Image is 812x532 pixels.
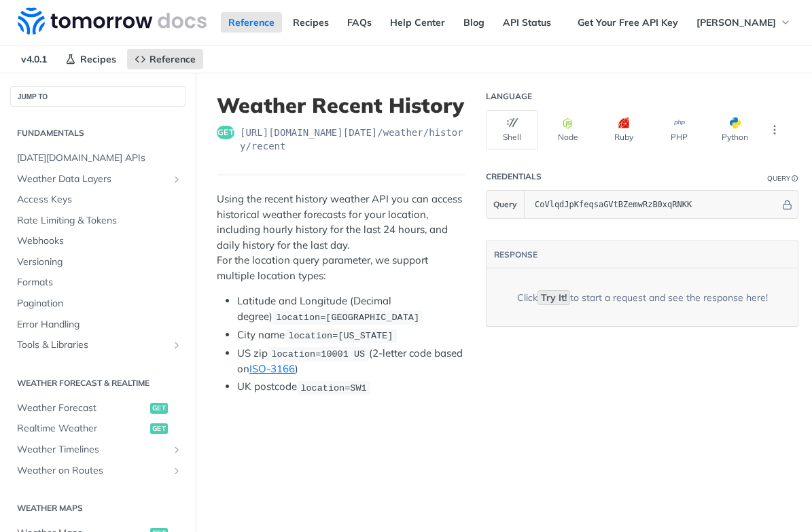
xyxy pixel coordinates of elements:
a: Access Keys [10,190,186,210]
span: get [150,403,168,414]
div: QueryInformation [767,173,798,183]
span: [PERSON_NAME] [696,16,776,29]
button: Query [487,191,525,218]
code: location=[US_STATE] [285,329,397,342]
li: City name [237,327,465,343]
a: Recipes [58,49,124,69]
span: Weather on Routes [17,464,168,478]
a: Blog [456,12,492,33]
a: Webhooks [10,231,186,251]
span: Formats [17,276,182,289]
span: Access Keys [17,193,182,207]
a: Reference [221,12,282,33]
li: Latitude and Longitude (Decimal degree) [237,294,465,325]
span: get [150,423,168,434]
span: https://api.tomorrow.io/v4/weather/history/recent [240,126,465,153]
a: [DATE][DOMAIN_NAME] APIs [10,148,186,169]
i: Information [792,175,798,182]
span: [DATE][DOMAIN_NAME] APIs [17,152,182,165]
h1: Weather Recent History [217,93,465,118]
span: Realtime Weather [17,422,147,436]
a: Reference [127,49,203,69]
div: Click to start a request and see the response here! [517,291,768,304]
li: US zip (2-letter code based on ) [237,346,465,377]
a: Rate Limiting & Tokens [10,211,186,231]
a: Weather Data LayersShow subpages for Weather Data Layers [10,169,186,190]
a: Weather on RoutesShow subpages for Weather on Routes [10,461,186,481]
input: apikey [528,191,780,218]
a: Pagination [10,294,186,314]
h2: Weather Maps [10,502,186,514]
span: Recipes [80,53,116,65]
button: Shell [486,110,538,149]
a: ISO-3166 [249,362,295,375]
a: Versioning [10,252,186,272]
span: Pagination [17,297,182,311]
svg: More ellipsis [769,124,781,136]
a: Formats [10,272,186,293]
div: Language [486,91,532,102]
a: Help Center [383,12,453,33]
button: JUMP TO [10,86,186,107]
div: Query [767,173,790,183]
button: [PERSON_NAME] [689,12,798,33]
span: Weather Forecast [17,402,147,415]
button: More Languages [764,120,785,140]
button: Ruby [597,110,650,149]
a: FAQs [340,12,379,33]
span: Webhooks [17,234,182,248]
button: Node [542,110,594,149]
span: Query [493,198,517,211]
p: Using the recent history weather API you can access historical weather forecasts for your locatio... [217,192,465,283]
span: Tools & Libraries [17,338,168,352]
h2: Weather Forecast & realtime [10,377,186,389]
code: location=[GEOGRAPHIC_DATA] [272,311,423,324]
a: Recipes [285,12,336,33]
a: Error Handling [10,315,186,335]
a: Weather Forecastget [10,398,186,419]
span: Weather Timelines [17,443,168,457]
button: Show subpages for Tools & Libraries [171,340,182,351]
a: Get Your Free API Key [570,12,686,33]
code: Try It! [537,290,570,305]
img: Tomorrow.io Weather API Docs [18,7,207,35]
button: Show subpages for Weather Data Layers [171,174,182,185]
a: API Status [495,12,559,33]
span: Weather Data Layers [17,173,168,186]
span: Reference [149,53,196,65]
button: Show subpages for Weather on Routes [171,465,182,476]
a: Realtime Weatherget [10,419,186,439]
button: Show subpages for Weather Timelines [171,444,182,455]
code: location=10001 US [268,347,369,361]
button: Python [709,110,761,149]
code: location=SW1 [297,381,370,395]
button: PHP [653,110,705,149]
a: Weather TimelinesShow subpages for Weather Timelines [10,440,186,460]
button: Hide [780,198,794,211]
h2: Fundamentals [10,127,186,139]
span: Rate Limiting & Tokens [17,214,182,228]
span: Versioning [17,255,182,269]
a: Tools & LibrariesShow subpages for Tools & Libraries [10,335,186,355]
span: get [217,126,234,139]
div: Credentials [486,171,542,182]
button: RESPONSE [493,248,538,262]
span: v4.0.1 [14,49,54,69]
span: Error Handling [17,318,182,332]
li: UK postcode [237,379,465,395]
